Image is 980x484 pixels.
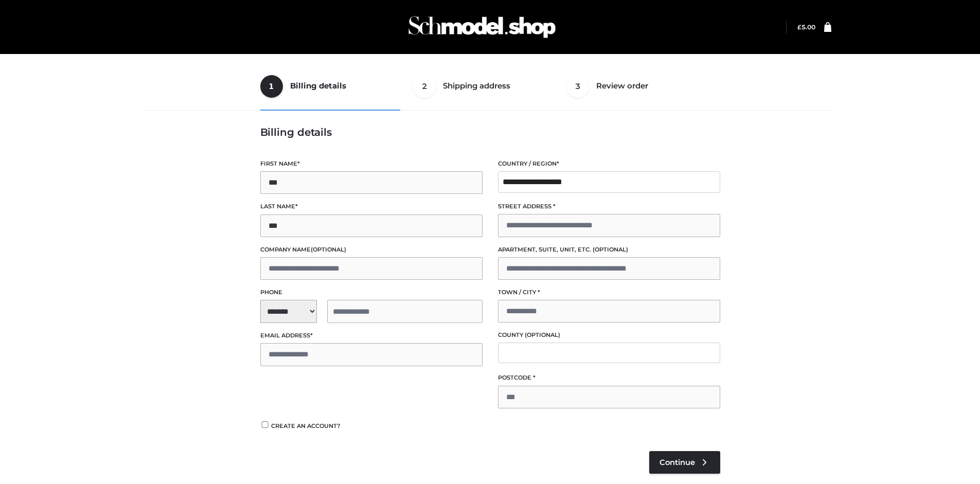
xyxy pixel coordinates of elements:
[260,245,483,255] label: Company name
[660,458,695,467] span: Continue
[260,331,483,340] label: Email address
[525,331,560,338] span: (optional)
[405,7,559,47] img: Schmodel Admin 964
[797,23,815,31] a: £5.00
[260,202,483,211] label: Last name
[260,421,270,428] input: Create an account?
[498,159,720,169] label: Country / Region
[593,246,628,253] span: (optional)
[498,288,720,297] label: Town / City
[797,23,815,31] bdi: 5.00
[260,288,483,297] label: Phone
[797,23,801,31] span: £
[498,373,720,383] label: Postcode
[498,330,720,340] label: County
[498,202,720,211] label: Street address
[260,126,720,138] h3: Billing details
[649,451,720,474] a: Continue
[271,422,341,429] span: Create an account?
[311,246,346,253] span: (optional)
[260,159,483,169] label: First name
[498,245,720,255] label: Apartment, suite, unit, etc.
